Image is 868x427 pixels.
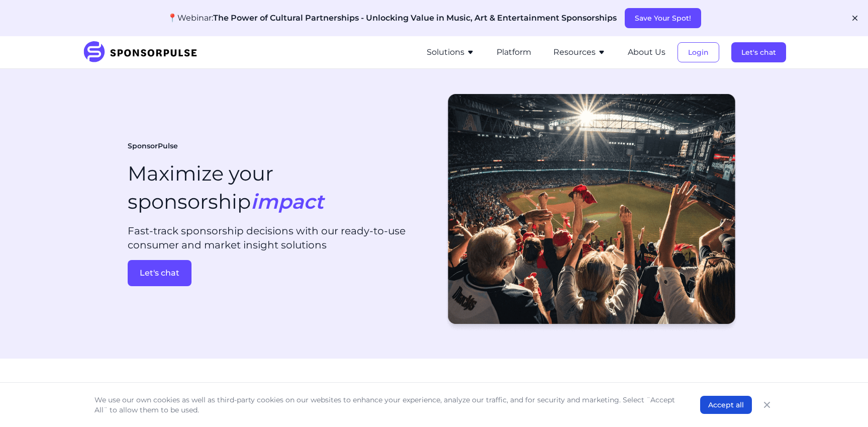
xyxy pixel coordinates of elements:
button: Close [760,398,774,412]
button: Resources [553,46,606,58]
a: Save Your Spot! [625,14,701,23]
a: About Us [628,48,665,57]
img: SponsorPulse [82,41,205,63]
a: Login [678,48,719,57]
button: Let's chat [128,260,191,286]
button: Solutions [427,46,474,58]
i: impact [251,189,324,214]
button: Platform [497,46,531,58]
p: Fast-track sponsorship decisions with our ready-to-use consumer and market insight solutions [128,224,426,252]
button: Let's chat [731,42,786,62]
h1: Maximize your sponsorship [128,159,324,216]
p: 📍Webinar: [167,12,617,24]
a: Platform [497,48,531,57]
button: About Us [628,46,665,58]
a: Let's chat [731,48,786,57]
button: Login [678,42,719,62]
button: Accept all [700,396,752,414]
p: We use our own cookies as well as third-party cookies on our websites to enhance your experience,... [94,395,680,415]
span: The Power of Cultural Partnerships - Unlocking Value in Music, Art & Entertainment Sponsorships [213,13,617,23]
span: SponsorPulse [128,141,178,151]
button: Save Your Spot! [625,8,701,28]
a: Let's chat [128,260,426,286]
